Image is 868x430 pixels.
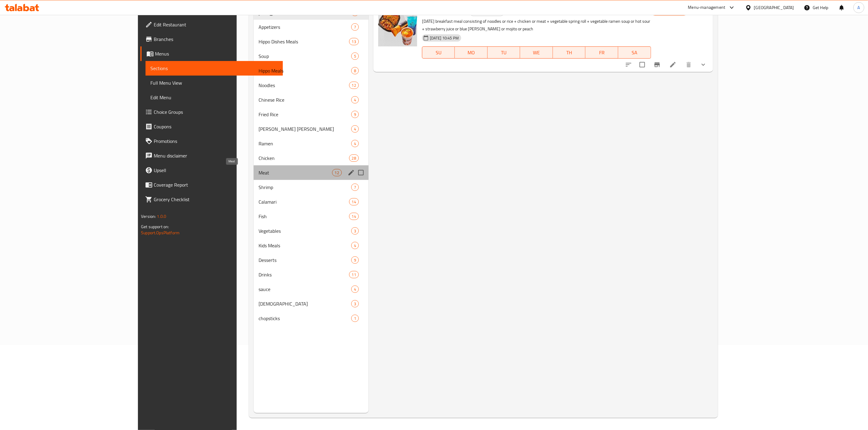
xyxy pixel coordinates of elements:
[352,228,359,234] span: 3
[254,136,369,151] div: Ramen4
[146,76,283,90] a: Full Menu View
[349,155,359,161] span: 28
[351,242,359,249] div: items
[254,195,369,209] div: Calamari14
[351,111,359,118] div: items
[351,256,359,264] div: items
[140,163,283,178] a: Upsell
[155,50,278,57] span: Menus
[422,46,455,59] button: SU
[154,196,278,203] span: Grocery Checklist
[259,256,351,264] span: Desserts
[254,78,369,93] div: Noodles12
[352,97,359,103] span: 4
[259,271,349,278] span: Drinks
[254,49,369,63] div: Soup5
[259,52,351,60] div: Soup
[618,46,651,59] button: SA
[696,57,711,72] button: show more
[259,125,351,133] div: Curry rice
[332,170,341,176] span: 12
[490,48,518,57] span: TU
[140,192,283,207] a: Grocery Checklist
[650,57,664,72] button: Branch-specific-item
[254,34,369,49] div: Hippo Dishes Meals13
[154,21,278,28] span: Edit Restaurant
[352,24,359,30] span: 7
[254,209,369,224] div: Fish14
[349,199,359,205] span: 14
[347,168,356,177] button: edit
[254,296,369,311] div: [DEMOGRAPHIC_DATA]3
[754,4,794,11] div: [GEOGRAPHIC_DATA]
[555,48,583,57] span: TH
[140,148,283,163] a: Menu disclaimer
[352,53,359,59] span: 5
[351,315,359,322] div: items
[349,198,359,205] div: items
[259,184,351,191] span: Shrimp
[351,286,359,293] div: items
[352,243,359,249] span: 4
[140,119,283,134] a: Coupons
[150,79,278,86] span: Full Menu View
[352,68,359,74] span: 8
[154,108,278,116] span: Choice Groups
[140,17,283,32] a: Edit Restaurant
[349,39,359,45] span: 13
[259,96,351,103] span: Chinese Rice
[636,58,649,71] span: Select to update
[150,94,278,101] span: Edit Menu
[254,253,369,267] div: Desserts9
[455,46,488,59] button: MO
[154,36,278,43] span: Branches
[140,105,283,119] a: Choice Groups
[425,48,452,57] span: SU
[259,315,351,322] span: chopsticks
[553,46,586,59] button: TH
[154,123,278,130] span: Coupons
[351,23,359,31] div: items
[259,154,349,162] span: Chicken
[378,8,417,46] img: Breakfast Ramadan Meal
[259,140,351,147] span: Ramen
[488,46,520,59] button: TU
[352,112,359,117] span: 9
[457,48,485,57] span: MO
[254,180,369,195] div: Shrimp7
[352,185,359,190] span: 7
[520,46,553,59] button: WE
[254,311,369,326] div: chopsticks1
[259,242,351,249] span: Kids Meals
[254,122,369,136] div: [PERSON_NAME] [PERSON_NAME]4
[351,125,359,133] div: items
[154,137,278,145] span: Promotions
[259,300,351,307] span: [DEMOGRAPHIC_DATA]
[259,82,349,89] span: Noodles
[858,4,860,11] span: A
[259,111,351,118] span: Fried Rice
[351,96,359,103] div: items
[700,61,707,68] svg: Show Choices
[259,213,349,220] span: Fish
[332,169,342,176] div: items
[259,198,349,205] span: Calamari
[140,134,283,148] a: Promotions
[259,23,351,31] span: Appetizers
[259,38,349,45] div: Hippo Dishes Meals
[259,169,332,176] span: Meat
[523,48,551,57] span: WE
[157,212,166,220] span: 1.0.0
[254,151,369,165] div: Chicken28
[259,286,351,293] div: sauce
[349,213,359,220] div: items
[259,67,351,74] span: Hippo Meals
[349,82,359,89] div: items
